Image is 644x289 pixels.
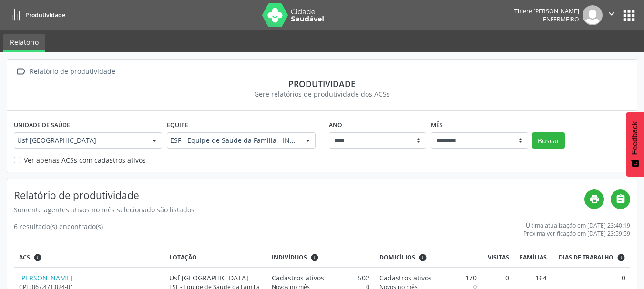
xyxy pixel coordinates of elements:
span: Dias de trabalho [559,253,613,262]
span: Produtividade [25,11,65,19]
label: Unidade de saúde [14,118,70,132]
i: <div class="text-left"> <div> <strong>Cadastros ativos:</strong> Cadastros que estão vinculados a... [419,253,427,262]
i: Dias em que o(a) ACS fez pelo menos uma visita, ou ficha de cadastro individual ou cadastro domic... [617,253,625,262]
div: Produtividade [14,79,630,89]
div: Próxima verificação em [DATE] 23:59:59 [523,229,630,238]
span: Domicílios [379,253,415,262]
span: Enfermeiro [543,15,579,23]
span: ESF - Equipe de Saude da Familia - INE: 0000148350 [170,136,296,145]
button: apps [621,7,637,24]
span: Feedback [631,121,639,155]
label: Ano [329,118,342,132]
th: Lotação [164,248,266,268]
label: Mês [431,118,443,132]
span: Indivíduos [272,253,307,262]
a:  [611,189,630,209]
div: Usf [GEOGRAPHIC_DATA] [169,273,262,283]
a: [PERSON_NAME] [19,273,72,282]
i: <div class="text-left"> <div> <strong>Cadastros ativos:</strong> Cadastros que estão vinculados a... [310,253,319,262]
span: Cadastros ativos [379,273,432,283]
div: Thiere [PERSON_NAME] [514,7,579,15]
h4: Relatório de produtividade [14,189,584,201]
button: Buscar [532,132,565,149]
a: Produtividade [7,7,65,23]
div: Relatório de produtividade [28,65,117,79]
i:  [615,194,626,204]
span: Usf [GEOGRAPHIC_DATA] [17,136,143,145]
th: Famílias [514,248,552,268]
div: 6 resultado(s) encontrado(s) [14,221,103,238]
button:  [603,5,621,25]
a: print [584,189,604,209]
label: Equipe [167,118,188,132]
i:  [606,9,617,19]
label: Ver apenas ACSs com cadastros ativos [24,155,146,165]
a:  Relatório de produtividade [14,65,117,79]
img: img [583,5,603,25]
div: Última atualização em [DATE] 23:40:19 [523,221,630,229]
div: 170 [379,273,477,283]
i:  [14,65,28,79]
i: print [589,194,600,204]
button: Feedback - Mostrar pesquisa [626,112,644,177]
div: 502 [272,273,369,283]
th: Visitas [482,248,514,268]
div: Somente agentes ativos no mês selecionado são listados [14,205,584,215]
span: Cadastros ativos [272,273,324,283]
a: Relatório [3,34,45,52]
div: Gere relatórios de produtividade dos ACSs [14,89,630,99]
